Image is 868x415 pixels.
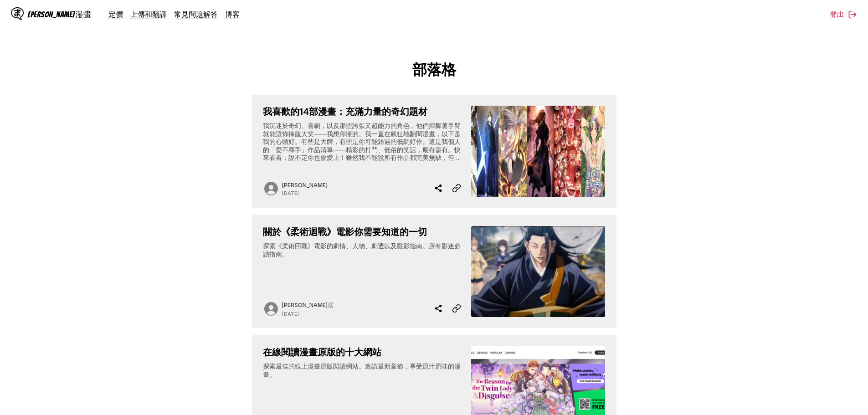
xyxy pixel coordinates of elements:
p: 發布日期 [282,311,333,317]
font: [PERSON_NAME] [282,182,328,189]
a: 定價 [108,10,123,19]
img: 關於《柔術回戰》電影你需要知道的一切的封面圖片 [471,226,605,317]
font: [PERSON_NAME]漫畫 [27,10,92,19]
font: [PERSON_NAME]尼 [282,302,333,308]
font: 我喜歡的14部漫畫：充滿力量的奇幻題材 [263,106,427,117]
p: 發布日期 [282,190,328,196]
font: 關於《柔術迴戰》電影你需要知道的一切 [263,226,427,237]
img: IsManga 標誌 [11,7,24,20]
img: 作者頭像 [263,301,279,317]
font: 登出 [830,10,844,19]
a: 我喜歡的14部漫畫：充滿力量的奇幻題材 [252,95,616,208]
font: 探索《柔術回戰》電影的劇情、人物、劇透以及觀影指南。所有影迷必讀指南。 [263,242,461,258]
a: IsManga 標誌[PERSON_NAME]漫畫 [11,7,108,22]
a: 關於《柔術迴戰》電影你需要知道的一切 [252,215,616,328]
font: 我沉迷於奇幻、喜劇，以及那些誇張又超能力的角色，他們揮舞著手臂就能讓你捧腹大笑——我想你懂的。我一直在瘋狂地翻閱漫畫，以下是我的心頭好。有些是大牌，有些是你可能錯過的低調好作。這是我個人的「愛不... [263,122,461,169]
img: Share blog [434,303,443,314]
a: 博客 [225,10,240,19]
font: [DATE] [282,311,299,317]
a: 常見問題解答 [174,10,218,19]
img: Share blog [434,183,443,194]
font: 在線閱讀漫畫原版的十大網站 [263,347,381,358]
font: 部落格 [412,61,456,78]
img: 作者頭像 [263,180,279,197]
img: 複製文章連結 [452,303,461,314]
font: 探索最佳的線上漫畫原版閱讀網站。造訪最新章節，享受原汁原味的漫畫。 [263,362,461,378]
button: 登出 [830,10,857,20]
img: 14 部我愛的漫畫和漫畫的封面圖片：帶有扭曲的超能力幻想 [471,106,605,197]
p: 作者 [282,302,333,309]
p: 作者 [282,182,328,189]
a: 上傳和翻譯 [130,10,167,19]
font: [DATE] [282,190,299,196]
img: 複製文章連結 [452,183,461,194]
img: 登出 [848,10,857,19]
